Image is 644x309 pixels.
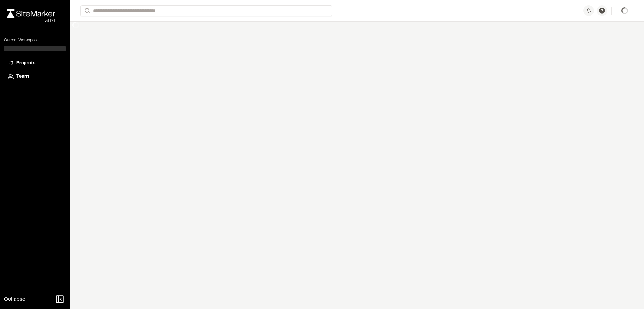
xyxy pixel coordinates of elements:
[8,60,62,67] a: Projects
[7,18,55,24] div: Oh geez...please don't...
[16,60,35,67] span: Projects
[7,9,55,18] img: rebrand.png
[4,37,66,43] p: Current Workspace
[8,73,62,80] a: Team
[80,5,93,16] button: Search
[4,295,25,303] span: Collapse
[16,73,29,80] span: Team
